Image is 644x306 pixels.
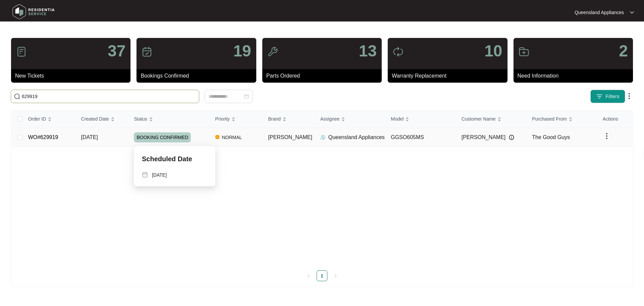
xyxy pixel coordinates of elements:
[219,133,245,141] span: NORMAL
[134,132,191,142] span: BOOKING CONFIRMED
[590,90,625,103] button: filter iconFilters
[134,115,147,123] span: Status
[333,274,337,278] span: right
[532,115,567,123] span: Purchased From
[215,115,230,123] span: Priority
[307,274,311,278] span: left
[28,134,58,140] a: WO#629919
[108,43,125,59] p: 37
[625,92,633,100] img: dropdown arrow
[575,9,624,16] p: Queensland Appliances
[596,93,603,100] img: filter icon
[392,72,507,80] p: Warranty Replacement
[328,133,385,141] p: Queensland Appliances
[527,110,597,128] th: Purchased From
[519,46,529,57] img: icon
[266,72,382,80] p: Parts Ordered
[330,270,341,281] li: Next Page
[142,46,152,57] img: icon
[509,135,514,140] img: Info icon
[518,72,633,80] p: Need Information
[317,270,327,281] li: 1
[23,110,76,128] th: Order ID
[330,270,341,281] button: right
[605,93,620,100] span: Filters
[15,72,130,80] p: New Tickets
[81,134,98,140] span: [DATE]
[597,110,633,128] th: Actions
[630,11,634,14] img: dropdown arrow
[141,72,256,80] p: Bookings Confirmed
[315,110,386,128] th: Assignee
[76,110,129,128] th: Created Date
[22,93,196,100] input: Search by Order Id, Assignee Name, Customer Name, Brand and Model
[10,2,57,22] img: residentia service logo
[385,110,456,128] th: Model
[393,46,404,57] img: icon
[16,46,27,57] img: icon
[462,115,496,123] span: Customer Name
[484,43,502,59] p: 10
[268,134,312,140] span: [PERSON_NAME]
[128,110,210,128] th: Status
[320,135,326,140] img: Assigner Icon
[359,43,377,59] p: 13
[263,110,315,128] th: Brand
[233,43,251,59] p: 19
[142,154,192,164] p: Scheduled Date
[152,172,167,178] p: [DATE]
[303,270,314,281] button: left
[320,115,340,123] span: Assignee
[603,132,611,140] img: dropdown arrow
[210,110,263,128] th: Priority
[317,271,327,281] a: 1
[215,135,219,139] img: Vercel Logo
[619,43,628,59] p: 2
[385,128,456,147] td: GGSO605MS
[268,115,280,123] span: Brand
[391,115,404,123] span: Model
[142,172,148,178] img: map-pin
[28,115,46,123] span: Order ID
[462,133,506,141] span: [PERSON_NAME]
[456,110,527,128] th: Customer Name
[81,115,109,123] span: Created Date
[303,270,314,281] li: Previous Page
[267,46,278,57] img: icon
[532,134,570,140] span: The Good Guys
[14,93,20,100] img: search-icon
